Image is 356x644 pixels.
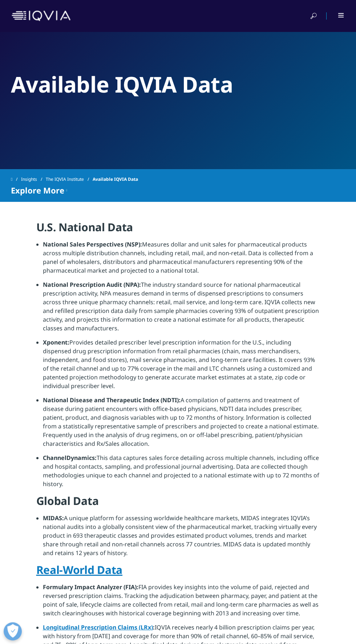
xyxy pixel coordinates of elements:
strong: : [43,623,155,631]
li: This data captures sales force detailing across multiple channels, including office and hospital ... [43,453,320,494]
strong: National Sales Perspectives (NSP): [43,240,142,248]
a: The IQVIA Institute [46,173,93,186]
a: Real-World Data [36,562,123,577]
strong: ChannelDynamics: [43,454,97,462]
strong: National Prescription Audit (NPA): [43,281,141,289]
li: Measures dollar and unit sales for pharmaceutical products across multiple distribution channels,... [43,240,320,280]
strong: Xponent: [43,338,69,346]
strong: National Disease and Therapeutic Index (NDTI): [43,396,181,404]
li: FIA provides key insights into the volume of paid, rejected and reversed prescription claims. Tra... [43,583,320,623]
li: The industry standard source for national pharmaceutical prescription activity, NPA measures dema... [43,280,320,338]
span: Available IQVIA Data [93,173,138,186]
li: Provides detailed prescriber level prescription information for the U.S., including dispensed dru... [43,338,320,396]
a: Longitudinal Prescription Claims (LRx) [43,623,153,631]
li: A unique platform for assessing worldwide healthcare markets, MIDAS integrates IQVIA’s national a... [43,514,320,563]
strong: Formulary Impact Analyzer (FIA): [43,583,138,591]
strong: MIDAS: [43,514,64,522]
h4: U.S. National Data [36,220,320,240]
h4: Global Data [36,494,320,514]
span: Explore More [11,186,64,195]
img: IQVIA Healthcare Information Technology and Pharma Clinical Research Company [12,11,70,21]
h2: Available IQVIA Data [11,71,345,98]
a: Insights [21,173,46,186]
li: A compilation of patterns and treatment of disease during patient encounters with office-based ph... [43,396,320,453]
button: Open Preferences [4,622,22,640]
